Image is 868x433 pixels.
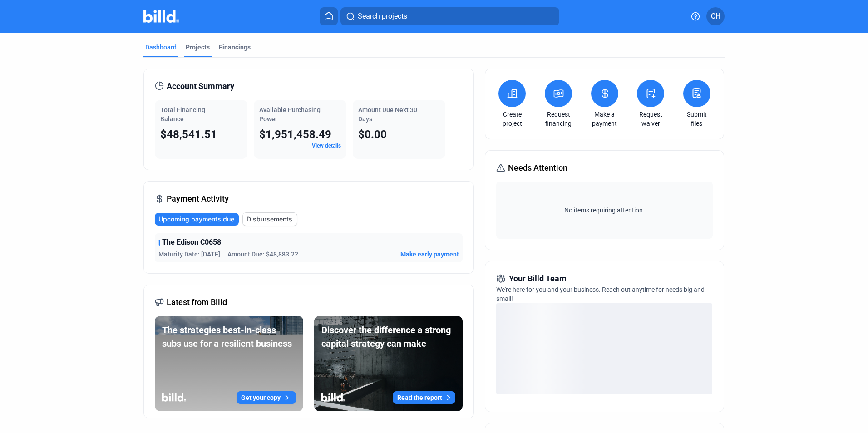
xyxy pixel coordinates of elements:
[160,128,217,141] span: $48,541.51
[358,106,417,123] span: Amount Due Next 30 Days
[145,43,177,52] div: Dashboard
[247,215,292,224] span: Disbursements
[160,106,205,123] span: Total Financing Balance
[312,143,341,149] a: View details
[496,303,712,394] div: loading
[589,110,621,128] a: Make a payment
[167,80,234,93] span: Account Summary
[496,110,528,128] a: Create project
[496,286,705,302] span: We're here for you and your business. Reach out anytime for needs big and small!
[167,296,227,309] span: Latest from Billd
[155,213,239,226] button: Upcoming payments due
[167,192,229,205] span: Payment Activity
[162,237,221,248] span: The Edison C0658
[393,391,455,404] button: Read the report
[321,323,455,350] div: Discover the difference a strong capital strategy can make
[259,106,321,123] span: Available Purchasing Power
[186,43,210,52] div: Projects
[635,110,666,128] a: Request waiver
[500,206,709,215] span: No items requiring attention.
[237,391,296,404] button: Get your copy
[227,250,298,259] span: Amount Due: $48,883.22
[162,323,296,350] div: The strategies best-in-class subs use for a resilient business
[508,162,567,174] span: Needs Attention
[706,7,725,25] button: CH
[242,212,297,226] button: Disbursements
[509,272,567,285] span: Your Billd Team
[358,128,387,141] span: $0.00
[542,110,574,128] a: Request financing
[400,250,459,259] button: Make early payment
[158,215,234,224] span: Upcoming payments due
[681,110,713,128] a: Submit files
[143,10,179,23] img: Billd Company Logo
[259,128,331,141] span: $1,951,458.49
[711,11,720,22] span: CH
[219,43,251,52] div: Financings
[358,11,407,22] span: Search projects
[340,7,559,25] button: Search projects
[158,250,220,259] span: Maturity Date: [DATE]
